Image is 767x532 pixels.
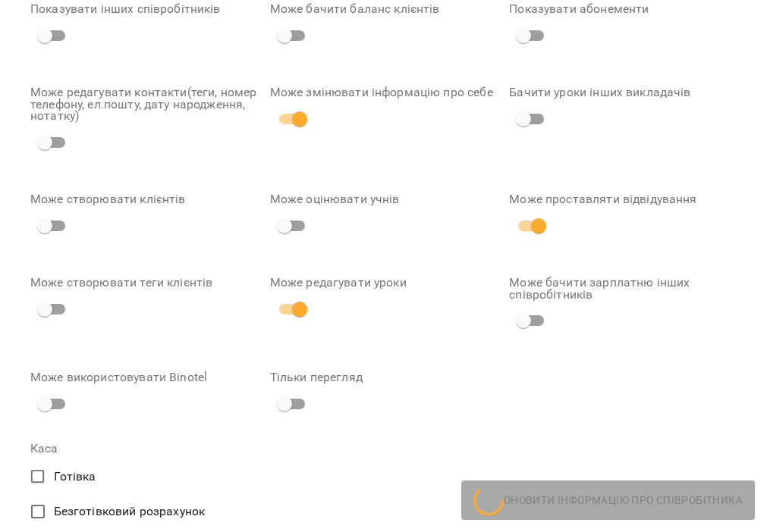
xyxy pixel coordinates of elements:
[30,277,258,289] label: Може створювати теги клієнтів
[30,193,258,205] label: Може створювати клієнтів
[270,3,498,15] label: Може бачити баланс клієнтів
[30,371,258,383] label: Може використовувати Binotel
[54,468,96,486] span: Готівка
[509,3,737,15] label: Показувати абонементи
[30,443,737,455] label: Каса
[270,277,498,289] label: Може редагувати уроки
[30,86,258,122] label: Може редагувати контакти(теги, номер телефону, ел.пошту, дату народження, нотатку)
[270,86,498,99] label: Може змінювати інформацію про себе
[270,371,498,383] label: Тільки перегляд
[509,86,737,99] label: Бачити уроки інших викладачів
[54,502,206,521] span: Безготівковий розрахунок
[509,277,737,300] label: Може бачити зарплатню інших співробітників
[270,193,498,205] label: Може оцінювати учнів
[30,3,258,15] label: Показувати інших співробітників
[509,193,737,205] label: Може проставляти відвідування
